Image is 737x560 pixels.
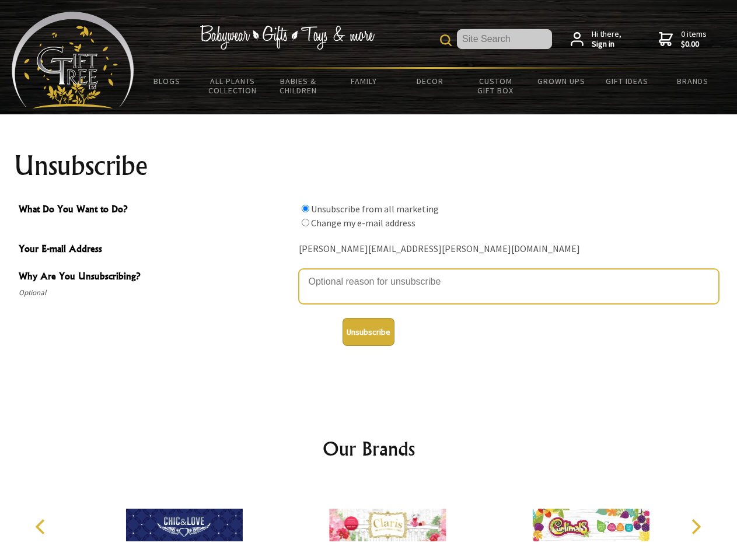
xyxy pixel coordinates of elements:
[19,269,293,286] span: Why Are You Unsubscribing?
[266,69,331,103] a: Babies & Children
[14,152,724,180] h1: Unsubscribe
[200,69,266,103] a: All Plants Collection
[660,69,726,93] a: Brands
[457,29,552,49] input: Site Search
[463,69,529,103] a: Custom Gift Box
[528,69,594,93] a: Grown Ups
[571,29,621,50] a: Hi there,Sign in
[681,29,707,50] span: 0 items
[681,39,707,50] strong: $0.00
[302,219,309,226] input: What Do You Want to Do?
[311,203,439,215] label: Unsubscribe from all marketing
[302,205,309,212] input: What Do You Want to Do?
[299,240,719,258] div: [PERSON_NAME][EMAIL_ADDRESS][PERSON_NAME][DOMAIN_NAME]
[134,69,200,93] a: BLOGS
[311,217,415,229] label: Change my e-mail address
[299,269,719,304] textarea: Why Are You Unsubscribing?
[12,12,134,108] img: Babyware - Gifts - Toys and more...
[592,29,621,50] span: Hi there,
[29,514,55,540] button: Previous
[659,29,707,50] a: 0 items$0.00
[683,514,708,540] button: Next
[594,69,660,93] a: Gift Ideas
[397,69,463,93] a: Decor
[200,25,375,50] img: Babywear - Gifts - Toys & more
[23,435,714,463] h2: Our Brands
[440,34,452,46] img: product search
[19,202,293,219] span: What Do You Want to Do?
[343,318,394,346] button: Unsubscribe
[592,39,621,50] strong: Sign in
[19,286,293,300] span: Optional
[331,69,397,93] a: Family
[19,242,293,258] span: Your E-mail Address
